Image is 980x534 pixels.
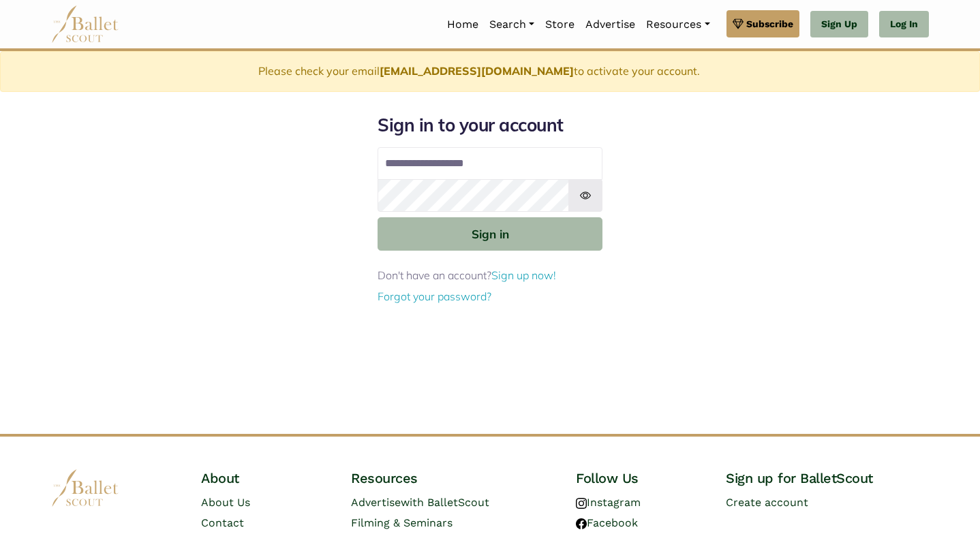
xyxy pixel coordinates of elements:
[576,516,638,529] a: Facebook
[378,289,491,303] a: Forgot your password?
[351,496,489,509] a: Advertisewith BalletScout
[879,11,929,38] a: Log In
[201,496,250,509] a: About Us
[442,10,484,39] a: Home
[746,16,793,31] span: Subscribe
[540,10,580,39] a: Store
[576,469,704,487] h4: Follow Us
[580,10,641,39] a: Advertise
[726,10,799,37] a: Subscribe
[201,516,244,529] a: Contact
[378,267,602,285] p: Don't have an account?
[380,64,574,78] b: [EMAIL_ADDRESS][DOMAIN_NAME]
[484,10,540,39] a: Search
[51,469,119,507] img: logo
[810,11,868,38] a: Sign Up
[351,516,453,529] a: Filming & Seminars
[576,496,641,509] a: Instagram
[726,469,929,487] h4: Sign up for BalletScout
[351,469,554,487] h4: Resources
[576,518,587,529] img: facebook logo
[201,469,329,487] h4: About
[641,10,715,39] a: Resources
[401,496,489,509] span: with BalletScout
[378,114,602,137] h1: Sign in to your account
[491,268,556,282] a: Sign up now!
[733,16,744,31] img: gem.svg
[576,498,587,509] img: instagram logo
[378,217,602,251] button: Sign in
[726,496,808,509] a: Create account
